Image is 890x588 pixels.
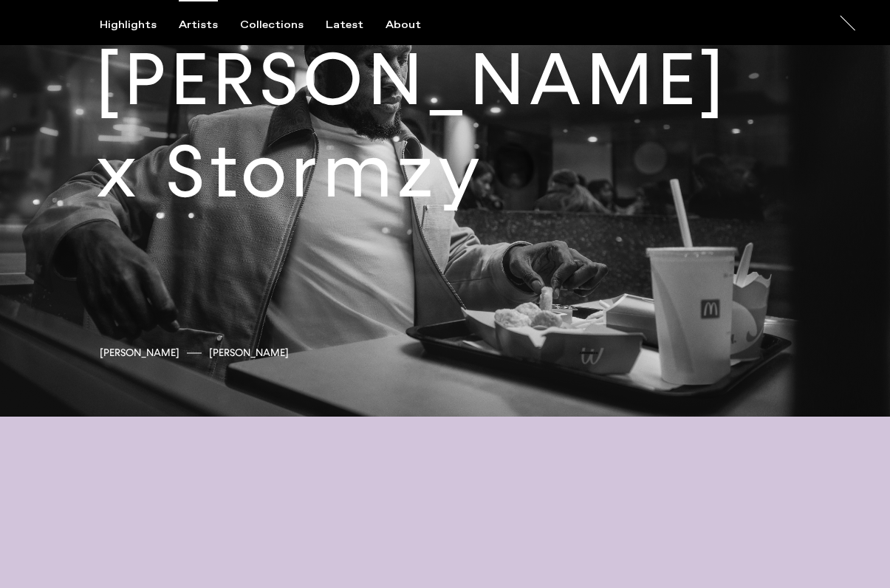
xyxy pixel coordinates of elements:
button: Artists [179,18,240,32]
div: About [386,18,421,32]
button: Latest [326,18,386,32]
div: Artists [179,18,218,32]
button: Highlights [100,18,179,32]
button: About [386,18,443,32]
button: Collections [240,18,326,32]
div: Latest [326,18,363,32]
div: Highlights [100,18,157,32]
div: Collections [240,18,304,32]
